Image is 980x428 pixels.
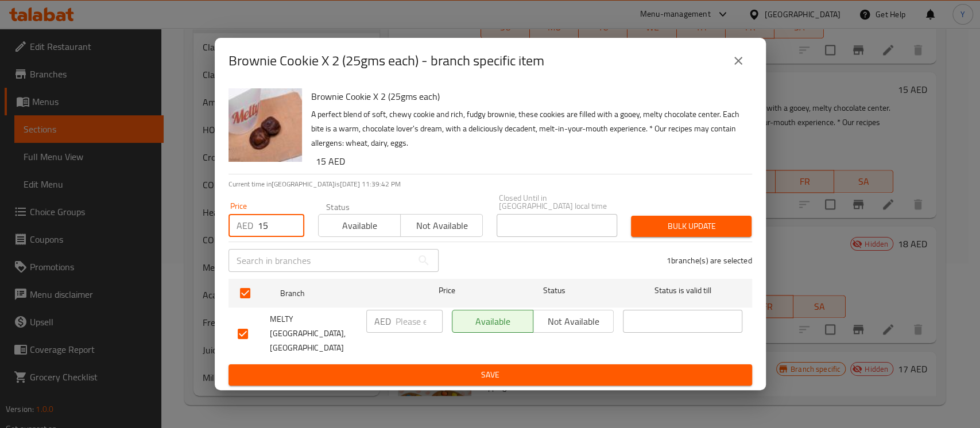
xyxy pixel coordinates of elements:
span: Available [457,313,529,330]
button: Not available [533,310,614,333]
button: Save [228,364,752,386]
span: Branch [280,286,400,301]
button: close [725,47,752,75]
span: Not available [405,217,478,234]
p: AED [374,314,391,328]
input: Search in branches [228,249,412,272]
input: Please enter price [396,310,443,333]
button: Available [452,310,533,333]
span: Save [238,368,743,382]
p: A perfect blend of soft, chewy cookie and rich, fudgy brownie, these cookies are filled with a go... [311,107,743,150]
button: Bulk update [631,216,752,237]
span: Status is valid till [623,283,742,298]
span: Bulk update [640,219,742,234]
h6: 15 AED [316,153,743,169]
span: Status [494,283,614,298]
input: Please enter price [258,214,304,237]
p: AED [237,219,253,232]
button: Not available [400,214,483,237]
p: Current time in [GEOGRAPHIC_DATA] is [DATE] 11:39:42 PM [228,179,752,189]
img: Brownie Cookie X 2 (25gms each) [228,88,302,162]
span: MELTY [GEOGRAPHIC_DATA], [GEOGRAPHIC_DATA] [270,312,357,355]
h6: Brownie Cookie X 2 (25gms each) [311,88,743,104]
span: Price [409,283,485,298]
p: 1 branche(s) are selected [667,255,752,266]
button: Available [318,214,401,237]
span: Not available [538,313,610,330]
h2: Brownie Cookie X 2 (25gms each) - branch specific item [228,52,544,70]
span: Available [323,217,396,234]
